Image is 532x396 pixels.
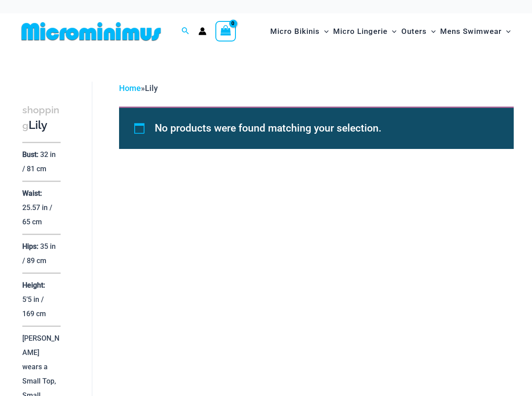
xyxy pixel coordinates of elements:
a: Micro BikinisMenu ToggleMenu Toggle [268,18,331,45]
a: Home [119,83,141,93]
span: » [119,83,158,93]
span: Lily [145,83,158,93]
span: Menu Toggle [427,20,436,43]
span: Menu Toggle [502,20,511,43]
a: View Shopping Cart, empty [215,21,236,41]
p: Waist: [22,189,42,198]
p: 5’5 in / 169 cm [22,295,46,318]
img: MM SHOP LOGO FLAT [18,21,165,41]
a: Mens SwimwearMenu ToggleMenu Toggle [438,18,513,45]
div: No products were found matching your selection. [119,107,514,149]
span: Menu Toggle [388,20,396,43]
a: OutersMenu ToggleMenu Toggle [399,18,438,45]
span: Micro Lingerie [333,20,388,43]
a: Account icon link [198,27,206,35]
a: Micro LingerieMenu ToggleMenu Toggle [331,18,399,45]
h3: Lily [22,102,61,133]
span: shopping [22,104,59,131]
p: 25.57 in / 65 cm [22,203,52,226]
nav: Site Navigation [267,16,514,46]
span: Micro Bikinis [270,20,320,43]
p: Bust: [22,150,38,159]
p: Hips: [22,242,38,251]
span: Mens Swimwear [440,20,502,43]
a: Search icon link [181,26,190,37]
p: Height: [22,281,45,289]
span: Outers [401,20,427,43]
span: Menu Toggle [320,20,329,43]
